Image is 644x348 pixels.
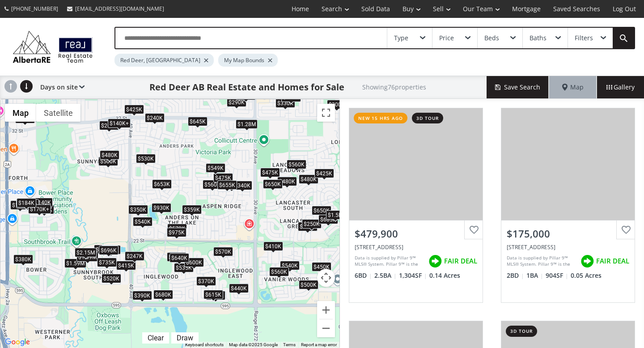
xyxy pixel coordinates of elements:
span: 2 BD [507,271,524,280]
div: Beds [484,35,499,41]
div: $579K [167,224,187,233]
div: Draw [174,334,195,342]
div: $440K [229,284,249,293]
div: Gallery [597,76,644,98]
div: $535K [174,263,194,272]
div: My Map Bounds [218,54,278,67]
div: $1.28M [236,119,258,129]
div: $330K [275,98,295,108]
div: $600K [184,258,204,267]
div: 87 Lampard Crescent, Red Deer, AB T4R 2W7 [355,243,477,251]
div: $425K [124,105,144,114]
span: 1,304 SF [399,271,427,280]
div: $175,000 [507,227,629,241]
button: Keyboard shortcuts [185,342,224,348]
div: $650K [263,179,283,189]
div: $660K [94,245,114,254]
span: 904 SF [546,271,568,280]
div: $685K [318,215,338,224]
div: $975K [167,228,186,237]
div: $500K [299,280,318,289]
div: $540K [280,260,300,270]
span: Gallery [606,83,635,92]
div: $120K+ [16,199,39,208]
span: 6 BD [355,271,372,280]
div: $410K [263,241,283,250]
div: $390K [132,290,152,300]
button: Toggle fullscreen view [317,104,335,122]
span: Map [562,83,584,92]
div: $140K [33,198,53,207]
div: $480K [277,177,297,186]
div: $680K [153,289,173,299]
div: $150K [15,114,35,123]
div: $480K [299,174,318,184]
div: $300K [327,100,347,109]
div: $140K+ [108,119,131,128]
div: Red Deer, [GEOGRAPHIC_DATA] [114,54,214,67]
span: 0.05 Acres [571,271,602,280]
div: $350K [128,205,148,214]
div: $359K [182,205,202,214]
img: rating icon [578,252,596,270]
div: $480K [100,150,119,160]
div: Map [549,76,597,98]
img: rating icon [426,252,444,270]
div: $2.15M [75,248,97,257]
div: Filters [575,35,593,41]
div: $515K [281,93,301,102]
div: $270K [298,222,318,231]
span: 2.5 BA [374,271,397,280]
div: $549K [206,163,225,173]
button: Map camera controls [317,269,335,287]
div: $520K [102,273,121,283]
div: $540K [133,216,153,226]
div: $500K [98,157,118,166]
div: $560K [287,160,306,169]
div: Days on site [36,76,85,98]
button: Save Search [487,76,549,98]
div: $263K [99,121,119,130]
div: $470K [167,252,186,261]
div: $170K+ [28,204,51,213]
button: Show satellite imagery [36,104,80,122]
h2: Showing 76 properties [362,84,426,90]
div: Data is supplied by Pillar 9™ MLS® System. Pillar 9™ is the owner of the copyright in its MLS® Sy... [507,255,576,268]
div: $479,900 [355,227,477,241]
div: $560K [203,180,222,189]
span: FAIR DEAL [596,256,629,266]
button: Show street map [5,104,36,122]
div: $530K [136,154,156,163]
div: $655K [217,180,237,190]
div: $240K [145,113,165,123]
div: $290K [227,98,246,107]
div: Price [439,35,454,41]
div: $184K [17,198,36,207]
button: Zoom out [317,319,335,337]
div: $640K [169,253,189,263]
div: $450K [312,262,331,272]
div: Baths [530,35,547,41]
h1: Red Deer AB Real Estate and Homes for Sale [149,81,344,93]
div: Data is supplied by Pillar 9™ MLS® System. Pillar 9™ is the owner of the copyright in its MLS® Sy... [355,255,424,268]
a: Open this area in Google Maps (opens a new window) [3,336,32,348]
a: [EMAIL_ADDRESS][DOMAIN_NAME] [63,0,169,17]
a: $175,000[STREET_ADDRESS]Data is supplied by Pillar 9™ MLS® System. Pillar 9™ is the owner of the ... [492,99,644,312]
div: $1.5M [326,210,345,220]
div: $157K [10,200,30,210]
div: $735K [97,258,117,267]
a: Terms [283,342,296,347]
div: Click to draw. [171,334,199,342]
div: Clear [145,334,166,342]
div: $425K [314,168,334,178]
div: $250K [302,219,322,229]
img: Google [3,336,32,348]
div: $696K [99,245,119,255]
div: $475K [213,173,233,182]
div: $615K [203,289,223,299]
div: $415K [116,261,136,270]
span: Map data ©2025 Google [229,342,278,347]
div: $399K [236,91,256,100]
div: Type [394,35,408,41]
div: $1.59M [64,259,86,268]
